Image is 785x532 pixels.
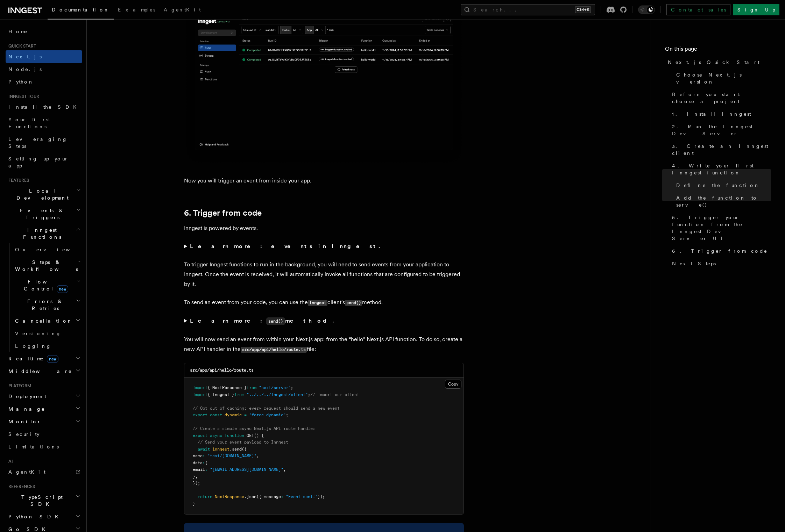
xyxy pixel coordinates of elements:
[193,467,205,472] span: email
[12,295,82,315] button: Errors & Retries
[6,415,82,428] button: Monitor
[118,7,155,13] span: Examples
[672,162,771,176] span: 4. Write your first Inngest function
[6,513,63,520] span: Python SDK
[256,453,259,458] span: ,
[6,152,82,172] a: Setting up your app
[286,412,288,417] span: ;
[193,474,195,479] span: }
[203,460,205,465] span: :
[249,412,286,417] span: "force-dynamic"
[210,433,222,438] span: async
[672,214,771,242] span: 5. Trigger your function from the Inngest Dev Server UI
[461,4,595,15] button: Search...Ctrl+K
[193,412,207,417] span: export
[445,380,461,389] button: Copy
[6,352,82,365] button: Realtimenew
[193,460,203,465] span: data
[207,392,234,397] span: { inngest }
[665,45,771,56] h4: On this page
[310,392,359,397] span: // Import our client
[6,227,76,240] span: Inngest Functions
[669,140,771,159] a: 3. Create an Inngest client
[12,243,82,256] a: Overview
[193,426,315,431] span: // Create a simple async Next.js API route handler
[283,467,286,472] span: ,
[6,113,82,133] a: Your first Functions
[12,278,77,292] span: Flow Control
[281,494,283,499] span: :
[114,2,160,19] a: Examples
[47,355,58,363] span: new
[207,453,256,458] span: "test/[DOMAIN_NAME]"
[672,91,771,105] span: Before you start: choose a project
[669,88,771,108] a: Before you start: choose a project
[225,412,242,417] span: dynamic
[8,444,59,450] span: Limitations
[193,501,195,506] span: }
[210,467,283,472] span: "[EMAIL_ADDRESS][DOMAIN_NAME]"
[6,368,72,375] span: Middleware
[669,120,771,140] a: 2. Run the Inngest Dev Server
[6,224,82,243] button: Inngest Functions
[6,43,36,49] span: Quick start
[205,460,207,465] span: {
[8,28,28,35] span: Home
[6,418,41,425] span: Monitor
[244,494,256,499] span: .json
[6,25,82,38] a: Home
[6,185,82,204] button: Local Development
[198,494,212,499] span: return
[247,385,256,390] span: from
[672,260,716,267] span: Next Steps
[184,335,464,354] p: You will now send an event from within your Next.js app: from the “hello” Next.js API function. T...
[6,204,82,224] button: Events & Triggers
[8,117,50,129] span: Your first Functions
[184,260,464,289] p: To trigger Inngest functions to run in the background, you will need to send events from your app...
[669,159,771,179] a: 4. Write your first Inngest function
[8,79,34,85] span: Python
[665,56,771,69] a: Next.js Quick Start
[229,447,242,452] span: .send
[676,71,771,85] span: Choose Next.js version
[6,187,76,201] span: Local Development
[6,428,82,440] a: Security
[193,406,340,411] span: // Opt out of caching; every request should send a new event
[575,6,591,13] kbd: Ctrl+K
[12,256,82,275] button: Steps & Workflows
[256,494,281,499] span: ({ message
[6,390,82,403] button: Deployment
[184,242,464,251] summary: Learn more: events in Inngest.
[673,69,771,88] a: Choose Next.js version
[242,447,247,452] span: ({
[247,392,308,397] span: "../../../inngest/client"
[164,7,201,13] span: AgentKit
[193,385,207,390] span: import
[195,474,198,479] span: ,
[345,300,362,306] code: send()
[669,257,771,270] a: Next Steps
[184,208,262,218] a: 6. Trigger from code
[669,245,771,257] a: 6. Trigger from code
[15,343,51,349] span: Logging
[184,316,464,326] summary: Learn more:send()method.
[184,297,464,308] p: To send an event from your code, you can use the client's method.
[6,365,82,378] button: Middleware
[291,385,293,390] span: ;
[672,143,771,157] span: 3. Create an Inngest client
[193,481,200,486] span: });
[203,453,205,458] span: :
[673,192,771,211] a: Add the function to serve()
[205,467,207,472] span: :
[212,447,229,452] span: inngest
[193,453,203,458] span: name
[6,466,82,478] a: AgentKit
[12,317,73,324] span: Cancellation
[308,300,327,306] code: Inngest
[6,494,76,508] span: TypeScript SDK
[8,54,42,59] span: Next.js
[6,50,82,63] a: Next.js
[672,247,768,254] span: 6. Trigger from code
[12,275,82,295] button: Flow Controlnew
[6,383,31,389] span: Platform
